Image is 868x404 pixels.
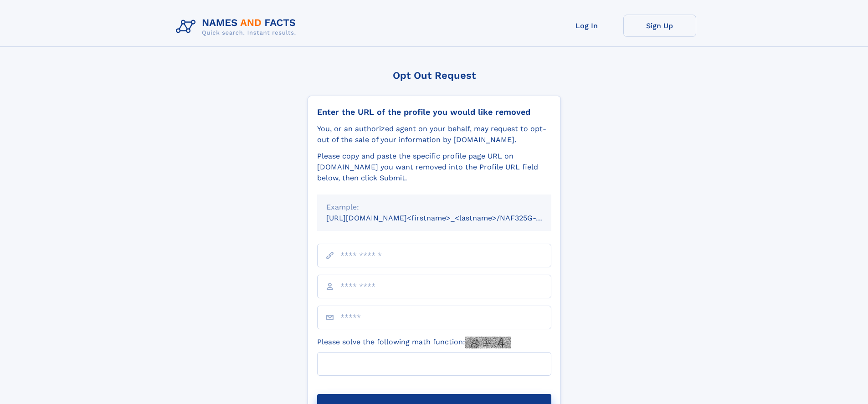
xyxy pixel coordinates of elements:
[550,15,623,37] a: Log In
[172,15,303,39] img: Logo Names and Facts
[317,123,551,145] div: You, or an authorized agent on your behalf, may request to opt-out of the sale of your informatio...
[326,214,569,222] small: [URL][DOMAIN_NAME]<firstname>_<lastname>/NAF325G-xxxxxxxx
[308,70,561,81] div: Opt Out Request
[317,107,551,117] div: Enter the URL of the profile you would like removed
[317,151,551,184] div: Please copy and paste the specific profile page URL on [DOMAIN_NAME] you want removed into the Pr...
[623,15,696,37] a: Sign Up
[326,202,542,213] div: Example:
[317,337,511,348] label: Please solve the following math function:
